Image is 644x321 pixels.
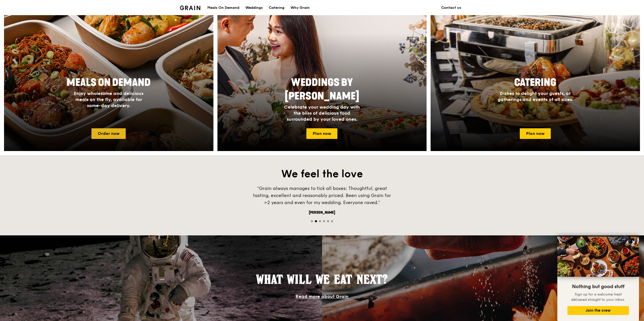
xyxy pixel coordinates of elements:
img: Grain [180,6,200,10]
a: Weddings [242,0,266,15]
span: Meals On Demand [67,77,151,89]
span: Go to slide 1 [311,220,313,222]
div: [PERSON_NAME] [246,210,398,215]
a: Meals On DemandEnjoy wholesome and delicious meals on the fly, available for same-day delivery.Or... [4,4,213,151]
button: Join the crew [567,306,629,315]
a: Contact us [438,0,464,15]
span: Sign up for a welcome treat delivered straight to your inbox. [571,292,625,302]
span: Enjoy wholesome and delicious meals on the fly, available for same-day delivery. [74,91,143,108]
span: Catering [514,77,556,89]
a: Why Grain [287,0,313,15]
div: Meals On Demand [207,0,239,15]
span: Dishes to delight your guests, at gatherings and events of all sizes. [498,91,573,102]
a: CateringDishes to delight your guests, at gatherings and events of all sizes.Plan now [431,4,640,151]
div: Weddings [245,0,263,15]
button: Close [630,238,638,246]
div: Why Grain [291,0,310,15]
span: Go to slide 3 [319,220,321,222]
span: Go to slide 5 [327,220,329,222]
a: Order now [91,128,126,139]
a: Weddings by [PERSON_NAME]Celebrate your wedding day with the bliss of delicious food surrounded b... [217,4,427,151]
a: Read more about Grain [296,294,348,299]
span: Nothing but good stuff [572,284,624,290]
img: DSC07876-Edit02-Large.jpeg [557,237,639,277]
a: Plan now [306,128,337,139]
a: Catering [266,0,287,15]
div: "Grain always manages to tick all boxes: Thoughtful, great tasting, excellent and reasonably pric... [246,185,398,206]
span: Weddings by [PERSON_NAME] [285,77,359,102]
span: Celebrate your wedding day with the bliss of delicious food surrounded by your loved ones. [284,104,360,122]
div: Catering [269,0,284,15]
a: Plan now [520,128,551,139]
span: Go to slide 4 [323,220,325,222]
span: What will we eat next? [256,272,388,287]
span: Go to slide 2 [315,220,317,222]
span: Go to slide 6 [331,220,333,222]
